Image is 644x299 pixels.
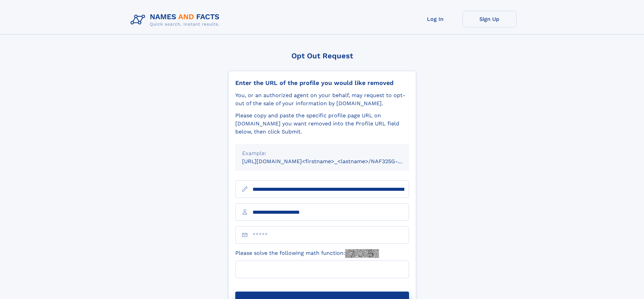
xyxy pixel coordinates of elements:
[235,91,409,108] div: You, or an authorized agent on your behalf, may request to opt-out of the sale of your informatio...
[235,79,409,87] div: Enter the URL of the profile you would like removed
[462,11,517,27] a: Sign Up
[408,11,462,27] a: Log In
[228,52,416,60] div: Opt Out Request
[128,11,225,29] img: Logo Names and Facts
[242,158,422,165] small: [URL][DOMAIN_NAME]<firstname>_<lastname>/NAF325G-xxxxxxxx
[235,249,379,258] label: Please solve the following math function:
[242,149,402,157] div: Example:
[235,112,409,136] div: Please copy and paste the specific profile page URL on [DOMAIN_NAME] you want removed into the Pr...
